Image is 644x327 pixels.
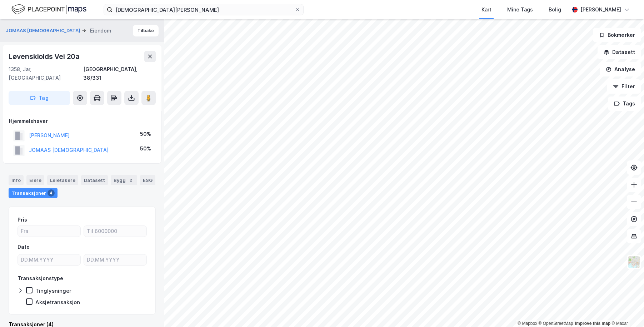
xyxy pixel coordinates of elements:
div: Løvenskiolds Vei 20a [9,51,81,62]
input: Fra [18,226,80,237]
div: Eiendom [90,26,111,35]
div: Bolig [549,5,561,14]
button: Bokmerker [593,28,641,42]
button: Analyse [600,62,641,76]
div: 50% [140,144,151,153]
iframe: Chat Widget [608,293,644,327]
div: Tinglysninger [35,287,71,294]
button: Tags [608,96,641,111]
div: 2 [127,177,134,184]
div: Dato [18,243,30,251]
div: Hjemmelshaver [9,117,155,125]
input: Søk på adresse, matrikkel, gårdeiere, leietakere eller personer [113,4,295,15]
div: Aksjetransaksjon [35,299,80,306]
div: [GEOGRAPHIC_DATA], 38/331 [83,65,156,82]
button: Tilbake [133,25,159,36]
img: logo.f888ab2527a4732fd821a326f86c7f29.svg [11,3,86,16]
div: Mine Tags [507,5,533,14]
div: 4 [48,189,55,197]
a: Improve this map [575,321,610,326]
div: Eiere [26,175,44,185]
div: Transaksjoner [9,188,58,198]
a: Mapbox [518,321,537,326]
button: JOMAAS [DEMOGRAPHIC_DATA] [6,27,82,34]
div: Kart [481,5,491,14]
div: [PERSON_NAME] [580,5,621,14]
div: Bygg [111,175,137,185]
a: OpenStreetMap [539,321,573,326]
input: Til 6000000 [84,226,146,237]
div: Pris [18,215,27,224]
div: ESG [140,175,155,185]
div: Leietakere [47,175,78,185]
div: Datasett [81,175,108,185]
input: DD.MM.YYYY [18,254,80,265]
button: Tag [9,91,70,105]
div: 1358, Jar, [GEOGRAPHIC_DATA] [9,65,83,82]
img: Z [627,255,641,269]
div: 50% [140,130,151,138]
div: Info [9,175,24,185]
button: Filter [607,79,641,94]
input: DD.MM.YYYY [84,254,146,265]
div: Transaksjonstype [18,274,63,283]
button: Datasett [598,45,641,59]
